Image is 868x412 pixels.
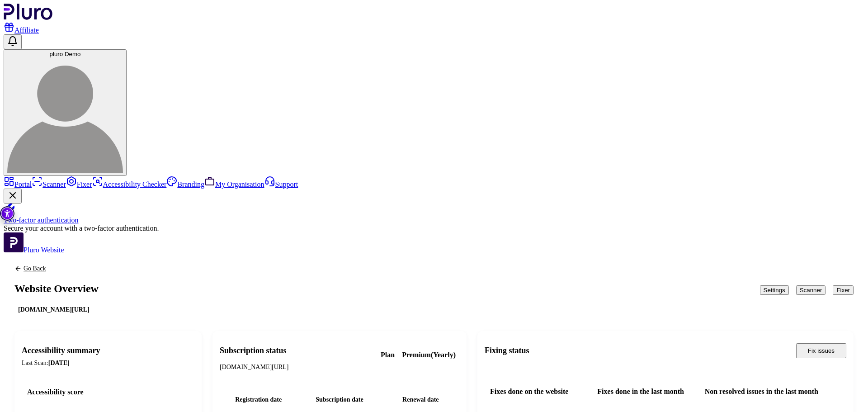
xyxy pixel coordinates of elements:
[48,360,70,366] span: [DATE]
[4,49,127,176] button: pluro Demopluro Demo
[27,387,189,398] h3: Accessibility score
[14,305,93,315] div: [DOMAIN_NAME][URL]
[4,14,53,21] a: Logo
[22,358,194,369] div: Last Scan:
[223,394,293,405] h3: Registration date
[490,386,581,397] h3: Fixes done on the website
[264,180,298,188] a: Support
[166,180,204,188] a: Branding
[796,285,826,295] button: Scanner
[204,180,264,188] a: My Organisation
[4,176,864,254] aside: Sidebar menu
[4,224,864,232] div: Secure your account with a two-factor authentication.
[4,204,864,224] a: Two-factor authentication
[14,283,99,294] h1: Website Overview
[4,34,22,49] button: Open notifications, you have 0 new notifications
[833,285,854,295] button: Fixer
[7,57,123,173] img: pluro Demo
[485,345,529,356] h2: Fixing status
[14,265,99,272] a: Back to previous screen
[32,180,66,188] a: Scanner
[4,216,864,224] div: Two-factor authentication
[4,189,22,204] button: Close Two-factor authentication notification
[386,394,456,405] h3: Renewal date
[66,180,92,188] a: Fixer
[4,180,32,188] a: Portal
[381,349,459,361] div: Plan
[398,349,459,361] span: premium (yearly)
[22,345,194,356] h2: Accessibility summary
[220,345,370,356] h2: Subscription status
[4,246,64,254] a: Open Pluro Website
[220,363,370,372] div: [DOMAIN_NAME][URL]
[597,386,688,397] h3: Fixes done in the last month
[705,386,841,397] h3: Non resolved issues in the last month
[760,285,789,295] button: Settings
[4,26,39,34] a: Affiliate
[92,180,167,188] a: Accessibility Checker
[796,343,846,358] button: Fix issues
[304,394,374,405] h3: Subscription date
[50,51,81,57] span: pluro Demo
